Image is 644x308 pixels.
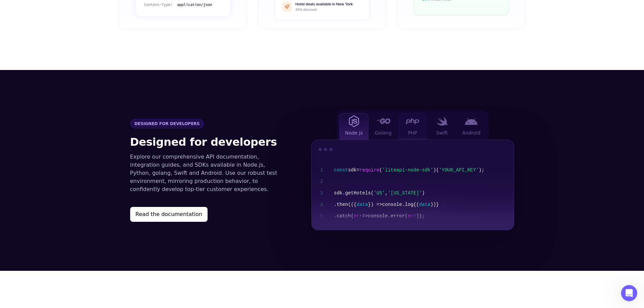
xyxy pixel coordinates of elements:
img: Golang [376,118,390,124]
span: ); [479,167,484,173]
span: sdk [348,167,357,173]
span: Swift [436,129,448,136]
img: Android [465,118,478,125]
p: Explore our comprehensive API documentation, integration guides, and SDKs available in Node.js, P... [130,153,284,193]
span: error [391,213,405,219]
span: log [405,202,413,207]
span: data [419,202,431,207]
img: Swift [436,117,448,126]
span: = [357,167,359,173]
span: const [334,167,348,173]
span: {( [413,202,419,207]
span: ( [351,213,354,219]
span: ( [436,167,439,173]
span: 'liteapi-node-sdk' [382,167,433,173]
span: sdk [334,190,342,196]
span: require [359,167,379,173]
span: (( [348,202,354,207]
span: 'YOUR_API_KEY' [439,167,479,173]
iframe: Intercom live chat [621,285,637,301]
span: , [385,190,388,196]
span: PHP [408,129,417,136]
span: console. [382,202,405,207]
span: ) [433,167,436,173]
span: )); [416,213,425,219]
span: Android [462,129,480,136]
span: ) [422,190,425,196]
span: Golang [375,129,392,136]
span: err [354,213,362,219]
span: { [354,202,356,207]
span: ( [379,167,382,173]
span: => [362,213,368,219]
span: }) => [368,202,382,207]
img: PHP [406,118,419,124]
div: 1 2 3 4 5 [312,159,329,230]
h2: Designed for developers [130,134,284,150]
span: .catch [334,213,351,219]
span: .then [334,202,348,207]
span: console. [368,213,390,219]
button: Read the documentation [130,207,208,222]
a: Read the documentation [130,207,284,222]
span: 'US' [374,190,385,196]
span: Node js [345,129,363,136]
span: ))} [430,202,439,207]
img: Node js [349,115,359,127]
span: '[US_STATE]' [388,190,422,196]
span: ( [405,213,408,219]
span: data [357,202,368,207]
span: .getHotels( [342,190,374,196]
span: Designed for developers [130,119,204,128]
span: err [408,213,416,219]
